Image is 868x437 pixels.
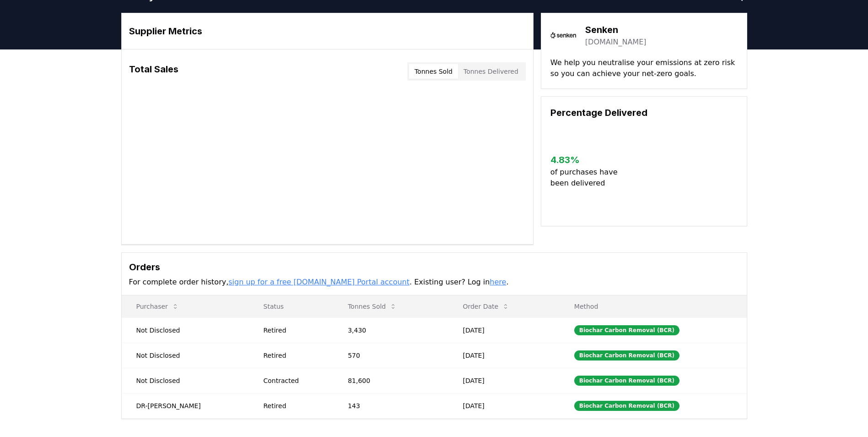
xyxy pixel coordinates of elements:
[585,37,647,48] a: [DOMAIN_NAME]
[409,64,458,79] button: Tonnes Sold
[129,277,739,288] p: For complete order history, . Existing user? Log in .
[264,401,326,410] div: Retired
[264,351,326,360] div: Retired
[122,317,249,343] td: Not Disclosed
[129,260,739,274] h3: Orders
[129,24,526,38] h3: Supplier Metrics
[448,317,559,343] td: [DATE]
[129,297,186,316] button: Purchaser
[550,153,625,167] h3: 4.83 %
[550,57,738,79] p: We help you neutralise your emissions at zero risk so you can achieve your net-zero goals.
[122,368,249,393] td: Not Disclosed
[574,350,679,361] div: Biochar Carbon Removal (BCR)
[333,317,448,343] td: 3,430
[228,278,410,286] a: sign up for a free [DOMAIN_NAME] Portal account
[122,393,249,418] td: DR-[PERSON_NAME]
[122,343,249,368] td: Not Disclosed
[490,278,506,286] a: here
[333,368,448,393] td: 81,600
[448,393,559,418] td: [DATE]
[567,302,739,311] p: Method
[455,297,517,316] button: Order Date
[550,106,738,120] h3: Percentage Delivered
[333,343,448,368] td: 570
[574,401,679,411] div: Biochar Carbon Removal (BCR)
[448,368,559,393] td: [DATE]
[129,62,178,81] h3: Total Sales
[333,393,448,418] td: 143
[550,167,625,189] p: of purchases have been delivered
[574,325,679,335] div: Biochar Carbon Removal (BCR)
[585,23,647,37] h3: Senken
[264,376,326,385] div: Contracted
[264,326,326,335] div: Retired
[550,22,576,48] img: Senken-logo
[574,376,679,386] div: Biochar Carbon Removal (BCR)
[340,297,404,316] button: Tonnes Sold
[256,302,326,311] p: Status
[448,343,559,368] td: [DATE]
[458,64,524,79] button: Tonnes Delivered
